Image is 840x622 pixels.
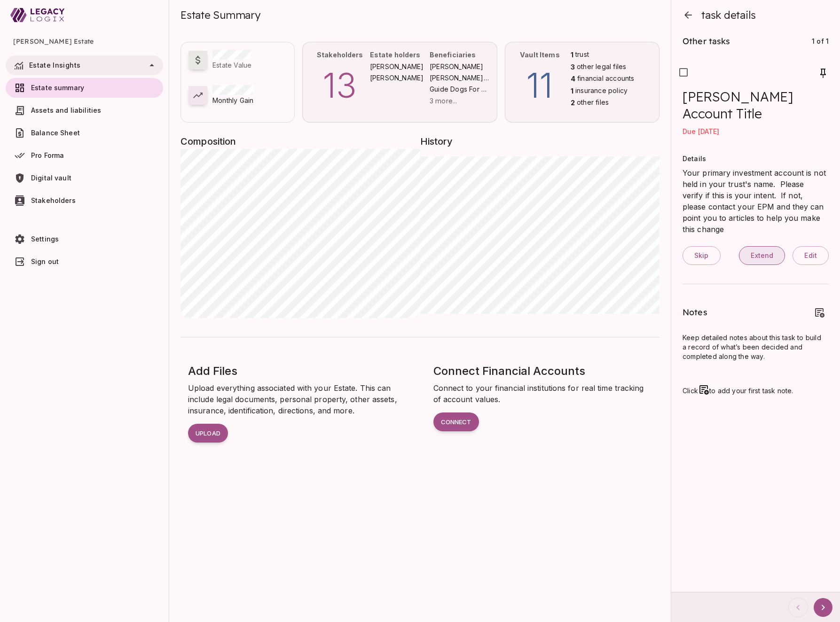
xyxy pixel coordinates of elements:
[6,191,163,210] a: Stakeholders
[571,74,575,84] p: 4
[31,129,80,137] span: Balance Sheet
[513,60,567,111] p: 11
[575,86,628,96] span: insurance policy
[6,101,163,120] a: Assets and liabilities
[212,96,253,104] span: Monthly Gain
[188,364,237,378] span: Add Files
[520,51,560,59] span: Vault Items
[683,246,721,265] button: Skip
[683,155,706,163] span: Details
[31,257,59,265] span: Sign out
[310,60,370,111] p: 13
[430,50,476,60] h6: Beneficiaries
[31,174,71,182] span: Digital vault
[739,246,785,265] button: Extend
[793,246,829,265] button: Edit
[181,8,260,22] span: Estate Summary
[694,251,709,260] span: Skip
[6,123,163,143] a: Balance Sheet
[212,61,251,69] span: Estate Value
[683,127,720,135] span: Due [DATE]
[430,62,489,71] span: [PERSON_NAME]
[441,418,471,426] span: Connect
[575,50,589,60] span: trust
[577,98,609,108] span: other files
[370,73,430,83] span: [PERSON_NAME]
[812,37,829,45] span: 1 of 1
[804,251,817,260] span: Edit
[6,252,163,272] a: Sign out
[430,73,489,83] span: [PERSON_NAME] Trust
[683,167,829,235] p: Your primary investment account is not held in your trust's name. Please verify if this is your i...
[433,412,479,431] button: Connect
[181,134,420,149] span: Composition
[31,84,84,92] span: Estate summary
[683,334,823,360] span: Keep detailed notes about this task to build a record of what’s been decided and completed along ...
[188,424,228,443] button: Upload
[430,96,489,106] p: 3 more...
[31,106,101,114] span: Assets and liabilities
[571,50,573,60] p: 1
[196,429,220,437] span: Upload
[683,307,707,318] span: Notes
[188,383,400,415] span: Upload everything associated with your Estate. This can include legal documents, personal propert...
[6,55,163,75] div: Estate Insights
[29,61,80,69] span: Estate Insights
[31,235,59,243] span: Settings
[683,88,829,124] span: [PERSON_NAME] Account Title
[6,229,163,249] a: Settings
[370,50,420,60] h6: Estate holders
[420,134,660,149] span: History
[13,30,156,53] span: [PERSON_NAME] Estate
[571,98,575,108] p: 2
[709,387,793,395] span: to add your first task note.
[31,196,76,204] span: Stakeholders
[571,62,575,72] p: 3
[6,78,163,98] a: Estate summary
[683,387,698,395] span: Click
[577,74,635,84] span: financial accounts
[698,8,756,22] span: task details
[31,151,64,159] span: Pro Forma
[6,168,163,188] a: Digital vault
[6,146,163,165] a: Pro Forma
[317,51,363,59] span: Stakeholders
[683,36,730,47] span: Other tasks
[430,85,489,94] span: Guide Dogs For The Blind
[571,86,573,96] p: 1
[433,364,585,378] span: Connect Financial Accounts
[577,62,626,72] span: other legal files
[751,251,773,260] span: Extend
[370,62,430,71] span: [PERSON_NAME]
[433,383,646,404] span: Connect to your financial institutions for real time tracking of account values.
